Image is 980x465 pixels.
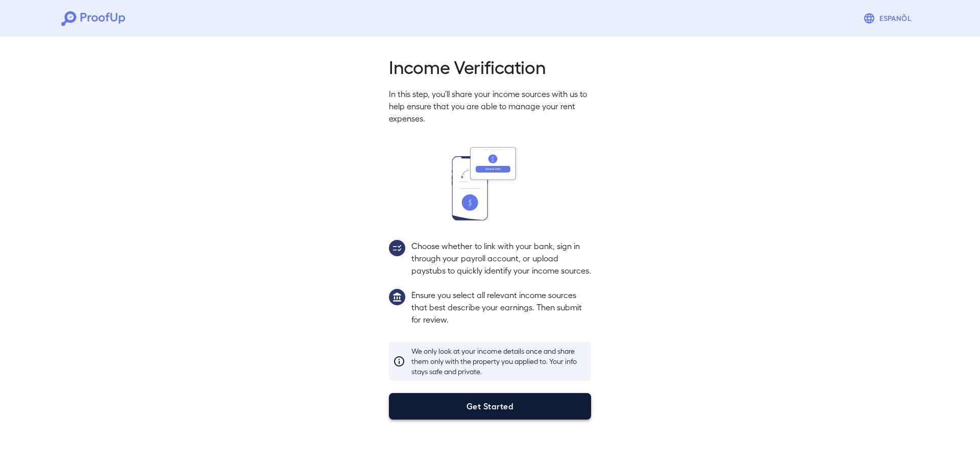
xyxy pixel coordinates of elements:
[452,147,528,221] img: transfer_money.svg
[411,289,591,326] p: Ensure you select all relevant income sources that best describe your earnings. Then submit for r...
[389,88,591,125] p: In this step, you'll share your income sources with us to help ensure that you are able to manage...
[411,346,587,377] p: We only look at your income details once and share them only with the property you applied to. Yo...
[411,240,591,277] p: Choose whether to link with your bank, sign in through your payroll account, or upload paystubs t...
[389,393,591,420] button: Get Started
[389,289,405,305] img: group1.svg
[389,240,405,256] img: group2.svg
[389,55,591,78] h2: Income Verification
[859,8,919,29] button: Espanõl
